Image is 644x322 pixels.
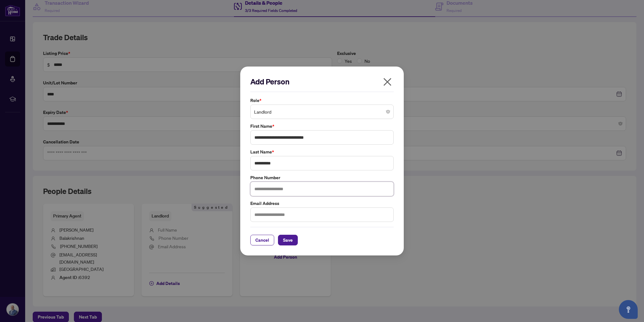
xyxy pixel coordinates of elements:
h2: Add Person [250,77,394,87]
label: Email Address [250,200,394,207]
span: Save [283,235,293,245]
button: Save [278,235,298,245]
button: Open asap [619,300,638,319]
label: Phone Number [250,174,394,181]
span: Landlord [254,106,390,118]
label: Role [250,97,394,104]
span: Cancel [255,235,269,245]
button: Cancel [250,235,274,245]
label: Last Name [250,148,394,155]
label: First Name [250,123,394,130]
span: close-circle [386,110,390,114]
span: close [382,77,392,87]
